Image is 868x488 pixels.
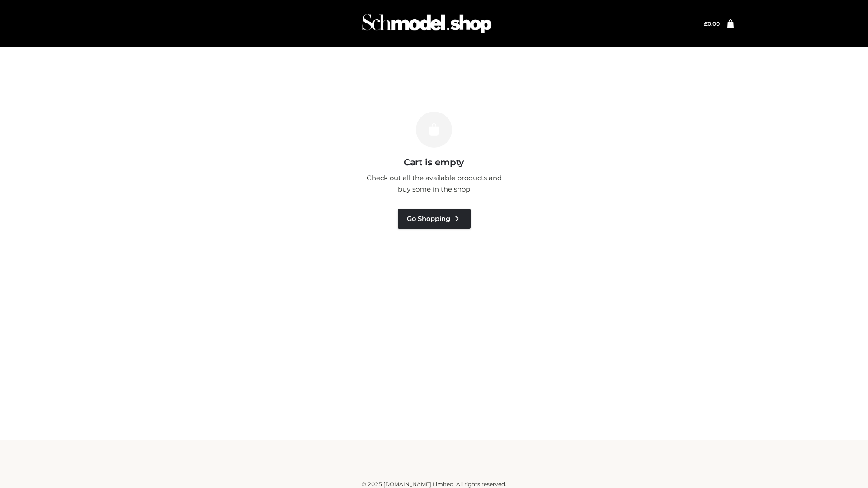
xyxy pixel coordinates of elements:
[362,172,506,195] p: Check out all the available products and buy some in the shop
[704,20,720,27] bdi: 0.00
[704,20,708,27] span: £
[704,20,720,27] a: £0.00
[155,157,713,168] h3: Cart is empty
[398,209,471,229] a: Go Shopping
[359,6,495,42] img: Schmodel Admin 964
